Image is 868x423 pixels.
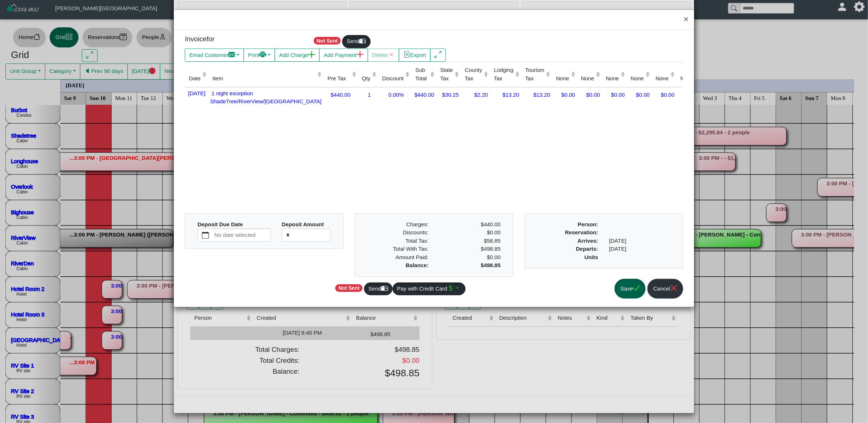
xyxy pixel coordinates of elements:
[362,253,434,262] div: Amount Paid:
[481,221,501,227] span: $440.00
[604,89,625,99] div: $0.00
[359,38,366,45] svg: mailbox2
[465,66,482,82] div: County Tax
[415,66,428,82] div: Sub Total
[207,35,215,43] span: for
[647,279,683,299] button: Cancelx
[362,74,370,83] div: Qty
[325,89,356,99] div: $440.00
[404,51,410,58] svg: file excel
[259,51,266,58] svg: printer fill
[275,49,320,62] button: Add Chargeplus lg
[581,74,594,83] div: None
[364,282,393,296] button: Sendmailbox2
[380,89,410,99] div: 0.00%
[381,285,388,292] svg: mailbox2
[678,89,699,99] div: $0.00
[185,35,301,43] h5: Invoice
[434,228,506,237] div: $0.00
[314,37,341,45] span: Not Sent
[494,66,513,82] div: Lodging Tax
[413,89,434,99] div: $440.00
[213,229,270,241] label: No date selected
[463,89,488,99] div: $2.20
[198,221,243,227] b: Deposit Due Date
[362,220,434,229] div: Charges:
[342,35,371,48] button: Sendmailbox2
[202,232,209,239] svg: calendar
[434,245,506,253] div: $498.85
[382,74,404,83] div: Discount
[447,285,454,292] svg: currency dollar
[565,229,598,235] b: Reservation:
[368,49,399,62] button: Deletex
[393,282,466,296] button: Pay with Credit Cardcurrency dollarplus
[656,74,669,83] div: None
[523,89,550,99] div: $13.20
[362,237,434,245] div: Total Tax:
[228,51,235,58] svg: envelope fill
[362,228,434,237] div: Discounts:
[454,285,461,292] svg: plus
[360,89,376,99] div: 1
[653,89,674,99] div: $0.00
[198,229,213,241] button: calendar
[525,66,544,82] div: Tourism Tax
[357,51,364,58] svg: plus lg
[319,49,368,62] button: Add Paymentplus lg
[678,10,694,29] button: Close
[576,246,598,252] b: Departs:
[440,66,453,82] div: State Tax
[585,254,599,260] b: Units
[631,74,644,83] div: None
[438,89,459,99] div: $30.25
[406,262,429,268] b: Balance:
[362,245,434,253] div: Total With Tax:
[615,279,646,299] button: Savecheck
[308,51,315,58] svg: plus lg
[244,49,275,62] button: Printprinter fill
[604,237,681,245] div: [DATE]
[439,237,501,245] div: $58.85
[628,89,650,99] div: $0.00
[213,74,316,83] div: Item
[430,49,446,62] button: arrows angle expand
[328,74,350,83] div: Pre Tax
[604,245,681,253] div: [DATE]
[554,89,575,99] div: $0.00
[670,285,677,292] svg: x
[189,74,201,83] div: Date
[606,74,619,83] div: None
[578,238,599,244] b: Arrives:
[556,74,569,83] div: None
[481,262,501,268] b: $498.85
[210,89,321,105] span: 1 night exception ShadeTree/RiverView/[GEOGRAPHIC_DATA]
[434,253,506,262] div: $0.00
[282,221,324,227] b: Deposit Amount
[579,89,600,99] div: $0.00
[187,89,205,96] span: [DATE]
[681,74,694,83] div: None
[578,221,598,227] b: Person:
[492,89,519,99] div: $13.20
[335,284,363,292] span: Not Sent
[399,49,431,62] button: file excelExport
[633,285,640,292] svg: check
[435,51,441,58] svg: arrows angle expand
[185,49,244,62] button: Email Customerenvelope fill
